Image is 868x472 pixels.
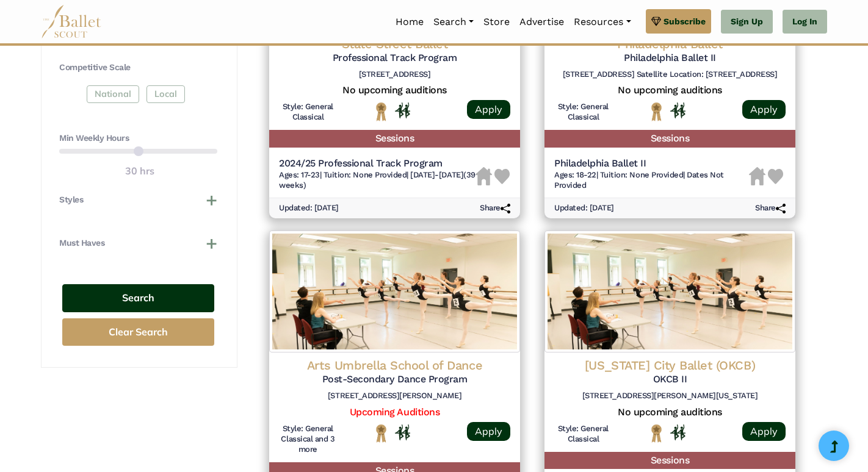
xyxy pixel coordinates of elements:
[479,9,515,35] a: Store
[554,373,786,386] h5: OKCB II
[279,357,510,373] h4: Arts Umbrella School of Dance
[279,203,339,213] h6: Updated: [DATE]
[59,194,217,206] button: Styles
[279,102,337,123] h6: Style: General Classical
[554,203,614,213] h6: Updated: [DATE]
[721,10,773,34] a: Sign Up
[768,169,783,184] img: Heart
[59,237,217,249] button: Must Haves
[62,318,214,346] button: Clear Search
[554,102,612,123] h6: Style: General Classical
[554,84,786,97] h5: No upcoming auditions
[783,10,827,34] a: Log In
[476,167,492,185] img: Housing Unavailable
[670,424,685,440] img: In Person
[664,15,706,28] span: Subscribe
[649,424,664,443] img: National
[391,9,429,35] a: Home
[600,170,683,179] span: Tuition: None Provided
[554,406,786,419] h5: No upcoming auditions
[279,170,476,190] span: [DATE]-[DATE] (39 weeks)
[374,424,389,443] img: National
[279,157,476,170] h5: 2024/25 Professional Track Program
[429,9,479,35] a: Search
[544,231,795,352] img: Logo
[269,231,520,352] img: Logo
[279,391,510,401] h6: [STREET_ADDRESS][PERSON_NAME]
[670,102,685,118] img: In Person
[755,203,786,213] h6: Share
[467,100,510,119] a: Apply
[279,170,476,191] h6: | |
[59,237,104,249] h4: Must Haves
[324,170,407,179] span: Tuition: None Provided
[59,62,217,74] h4: Competitive Scale
[554,357,786,373] h4: [US_STATE] City Ballet (OKCB)
[749,167,765,185] img: Housing Unavailable
[494,169,510,184] img: Heart
[651,15,661,28] img: gem.svg
[515,9,569,35] a: Advertise
[554,391,786,401] h6: [STREET_ADDRESS][PERSON_NAME][US_STATE]
[554,157,749,170] h5: Philadelphia Ballet II
[269,130,520,148] h5: Sessions
[544,452,795,470] h5: Sessions
[649,102,664,121] img: National
[646,9,711,34] a: Subscribe
[374,102,389,121] img: National
[279,424,337,455] h6: Style: General Classical and 3 more
[59,132,217,145] h4: Min Weekly Hours
[554,170,596,179] span: Ages: 18-22
[554,70,786,80] h6: [STREET_ADDRESS] Satellite Location: [STREET_ADDRESS]
[742,422,786,441] a: Apply
[544,130,795,148] h5: Sessions
[554,170,724,190] span: Dates Not Provided
[395,424,410,440] img: In Person
[742,100,786,119] a: Apply
[569,9,635,35] a: Resources
[59,194,83,206] h4: Styles
[467,422,510,441] a: Apply
[279,170,320,179] span: Ages: 17-23
[554,424,612,445] h6: Style: General Classical
[350,406,439,418] a: Upcoming Auditions
[480,203,510,213] h6: Share
[125,163,154,179] output: 30 hrs
[554,52,786,65] h5: Philadelphia Ballet II
[62,284,214,313] button: Search
[279,373,510,386] h5: Post-Secondary Dance Program
[554,170,749,191] h6: | |
[279,52,510,65] h5: Professional Track Program
[279,84,510,97] h5: No upcoming auditions
[395,102,410,118] img: In Person
[279,70,510,80] h6: [STREET_ADDRESS]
